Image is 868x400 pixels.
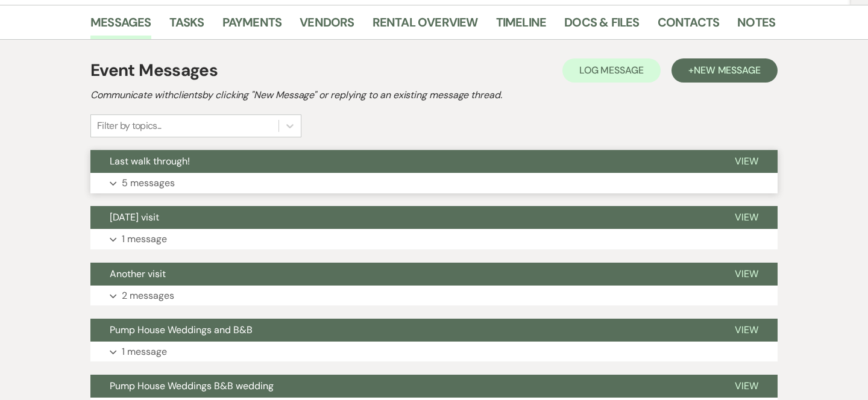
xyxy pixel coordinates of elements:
a: Docs & Files [564,13,639,39]
span: Another visit [110,267,166,280]
span: View [735,380,758,392]
button: View [715,150,778,173]
h1: Event Messages [90,58,218,83]
a: Vendors [300,13,354,39]
p: 1 message [122,231,167,247]
span: View [735,155,758,167]
button: 1 message [90,229,778,249]
a: Rental Overview [373,13,478,39]
a: Payments [222,13,282,39]
a: Tasks [169,13,204,39]
span: Pump House Weddings and B&B [110,323,253,336]
span: Log Message [579,64,644,77]
button: View [715,319,778,342]
span: View [735,323,758,336]
a: Messages [90,13,151,39]
button: 2 messages [90,286,778,306]
button: Pump House Weddings and B&B [90,319,715,342]
span: Last walk through! [110,155,190,167]
button: View [715,375,778,398]
div: Filter by topics... [97,119,162,133]
button: +New Message [671,58,778,83]
span: Pump House Weddings B&B wedding [110,380,274,392]
p: 2 messages [122,288,174,304]
button: View [715,206,778,229]
button: 1 message [90,342,778,362]
span: New Message [694,64,761,77]
button: 5 messages [90,173,778,193]
span: [DATE] visit [110,211,159,223]
button: [DATE] visit [90,206,715,229]
a: Contacts [658,13,720,39]
button: View [715,263,778,286]
button: Pump House Weddings B&B wedding [90,375,715,398]
button: Last walk through! [90,150,715,173]
h2: Communicate with clients by clicking "New Message" or replying to an existing message thread. [90,88,778,102]
span: View [735,267,758,280]
p: 1 message [122,344,167,360]
p: 5 messages [122,175,175,191]
button: Log Message [562,58,661,83]
a: Timeline [496,13,547,39]
span: View [735,211,758,223]
a: Notes [737,13,775,39]
button: Another visit [90,263,715,286]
